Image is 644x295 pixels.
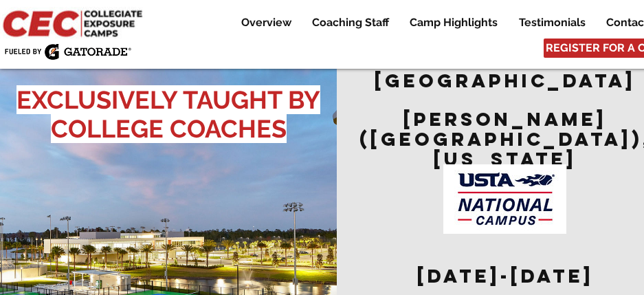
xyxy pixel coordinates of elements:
[231,14,301,31] a: Overview
[16,85,320,143] span: EXCLUSIVELY TAUGHT BY COLLEGE COACHES
[234,14,298,31] p: Overview
[403,107,607,131] span: [PERSON_NAME]
[305,14,396,31] p: Coaching Staff
[512,14,592,31] p: Testimonials
[509,14,595,31] a: Testimonials
[443,164,566,234] img: USTA Campus image_edited.jpg
[302,14,399,31] a: Coaching Staff
[375,69,636,92] span: [GEOGRAPHIC_DATA]
[403,14,504,31] p: Camp Highlights
[399,14,508,31] a: Camp Highlights
[4,43,131,60] img: Fueled by Gatorade.png
[417,264,594,287] span: [DATE]-[DATE]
